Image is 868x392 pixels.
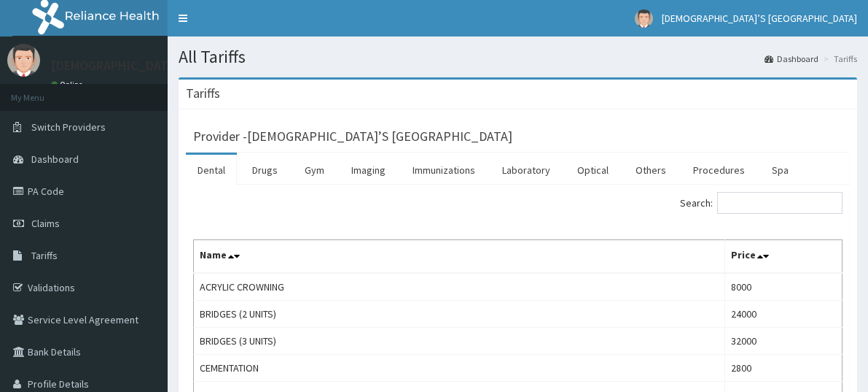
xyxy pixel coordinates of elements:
[401,155,487,185] a: Immunizations
[51,59,314,72] p: [DEMOGRAPHIC_DATA]’S [GEOGRAPHIC_DATA]
[186,155,237,185] a: Dental
[241,155,289,185] a: Drugs
[725,240,842,274] th: Price
[566,155,620,185] a: Optical
[725,328,842,355] td: 32000
[31,249,58,262] span: Tariffs
[7,44,40,77] img: User Image
[31,217,60,230] span: Claims
[624,155,678,185] a: Others
[725,273,842,301] td: 8000
[194,355,725,382] td: CEMENTATION
[760,155,800,185] a: Spa
[340,155,397,185] a: Imaging
[51,80,86,90] a: Online
[680,192,842,214] label: Search:
[662,12,857,25] span: [DEMOGRAPHIC_DATA]’S [GEOGRAPHIC_DATA]
[490,155,562,185] a: Laboratory
[179,47,857,66] h1: All Tariffs
[681,155,756,185] a: Procedures
[193,130,512,143] h3: Provider - [DEMOGRAPHIC_DATA]’S [GEOGRAPHIC_DATA]
[635,9,653,28] img: User Image
[194,240,725,274] th: Name
[717,192,842,214] input: Search:
[31,120,106,134] span: Switch Providers
[194,273,725,301] td: ACRYLIC CROWNING
[725,301,842,328] td: 24000
[820,53,857,65] li: Tariffs
[765,53,818,65] a: Dashboard
[725,355,842,382] td: 2800
[194,301,725,328] td: BRIDGES (2 UNITS)
[194,328,725,355] td: BRIDGES (3 UNITS)
[293,155,336,185] a: Gym
[31,153,79,166] span: Dashboard
[186,87,220,100] h3: Tariffs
